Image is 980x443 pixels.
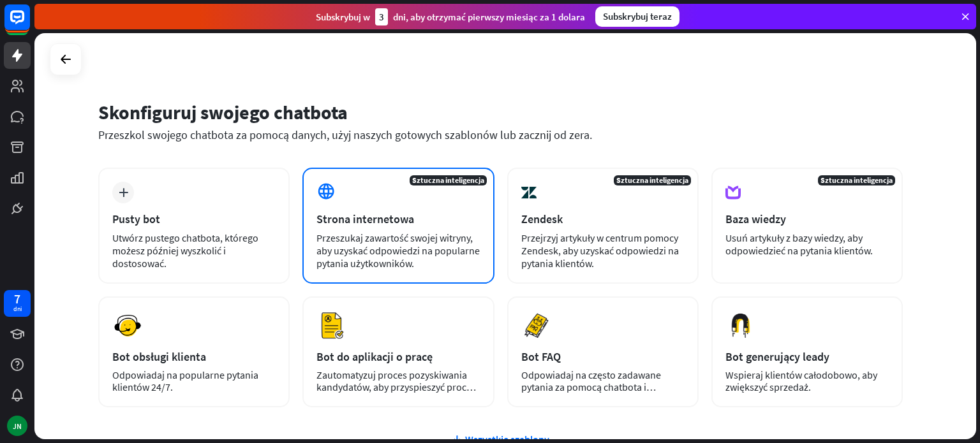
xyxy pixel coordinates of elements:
[4,290,31,317] a: 7 dni
[316,11,370,23] font: Subskrybuj w
[98,100,348,124] font: Skonfiguruj swojego chatbota
[521,231,679,270] font: Przejrzyj artykuły w centrum pomocy Zendesk, aby uzyskać odpowiedzi na pytania klientów.
[725,368,877,393] font: Wspieraj klientów całodobowo, aby zwiększyć sprzedaż.
[112,231,258,270] font: Utwórz pustego chatbota, którego możesz później wyszkolić i dostosować.
[316,231,480,270] font: Przeszukaj zawartość swojej witryny, aby uzyskać odpowiedzi na popularne pytania użytkowników.
[14,291,20,307] font: 7
[521,212,563,226] font: Zendesk
[379,11,384,23] font: 3
[112,349,206,364] font: Bot obsługi klienta
[13,421,22,431] font: JN
[316,349,433,364] font: Bot do aplikacji o pracę
[725,231,873,257] font: Usuń artykuły z bazy wiedzy, aby odpowiedzieć na pytania klientów.
[316,212,414,226] font: Strona internetowa
[412,175,484,185] font: Sztuczna inteligencja
[13,305,22,313] font: dni
[725,349,829,364] font: Bot generujący leady
[112,368,258,393] font: Odpowiadaj na popularne pytania klientów 24/7.
[521,349,561,364] font: Bot FAQ
[316,368,476,405] font: Zautomatyzuj proces pozyskiwania kandydatów, aby przyspieszyć proces rekrutacji.
[119,188,128,197] font: plus
[98,127,592,142] font: Przeszkol swojego chatbota za pomocą danych, użyj naszych gotowych szablonów lub zacznij od zera.
[603,10,672,22] font: Subskrybuj teraz
[616,175,688,185] font: Sztuczna inteligencja
[10,5,48,43] button: Otwórz widżet czatu LiveChat
[820,175,893,185] font: Sztuczna inteligencja
[393,11,585,23] font: dni, aby otrzymać pierwszy miesiąc za 1 dolara
[521,368,661,405] font: Odpowiadaj na często zadawane pytania za pomocą chatbota i oszczędzaj czas.
[725,212,786,226] font: Baza wiedzy
[112,212,160,226] font: Pusty bot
